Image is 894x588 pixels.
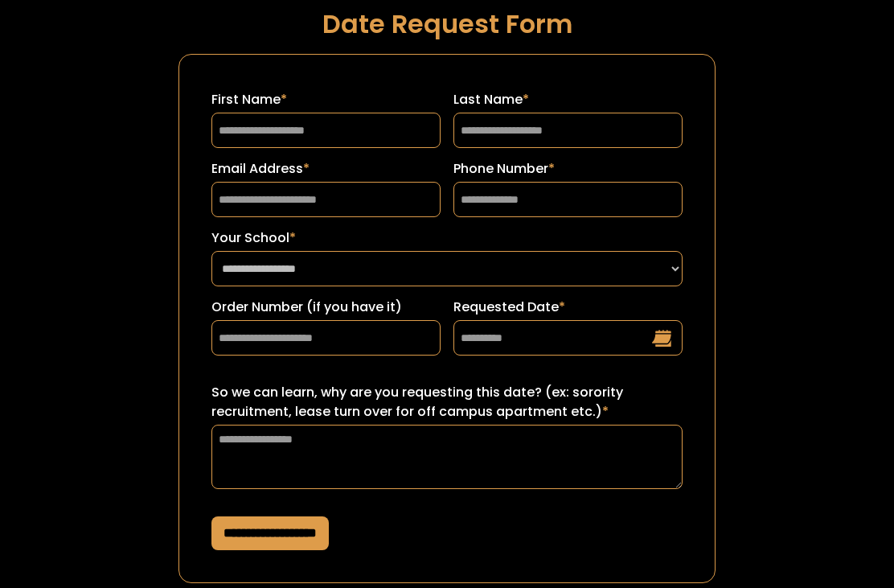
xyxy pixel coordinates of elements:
label: Email Address [211,159,441,179]
label: Phone Number [453,159,683,179]
label: Your School [211,228,682,248]
label: So we can learn, why are you requesting this date? (ex: sorority recruitment, lease turn over for... [211,383,682,421]
label: Requested Date [453,298,683,317]
label: Order Number (if you have it) [211,298,441,317]
label: First Name [211,90,441,109]
h1: Date Request Form [178,10,715,38]
label: Last Name [453,90,683,109]
form: Request a Date Form [178,54,715,583]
